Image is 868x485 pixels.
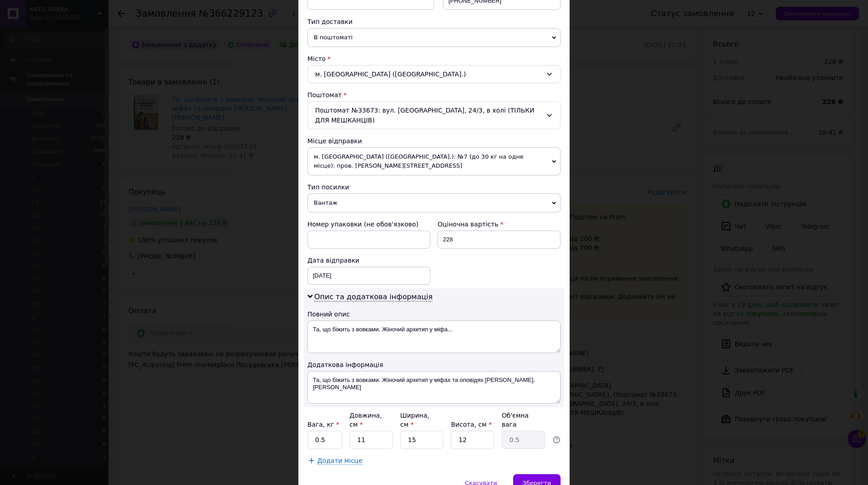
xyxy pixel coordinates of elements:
span: Місце відправки [307,137,362,145]
label: Ширина, см [400,412,429,428]
div: Об'ємна вага [502,411,545,429]
span: В поштоматі [307,28,561,47]
label: Вага, кг [307,421,339,428]
span: Тип доставки [307,18,353,25]
div: Додаткова інформація [307,360,561,369]
div: Поштомат №33673: вул. [GEOGRAPHIC_DATA], 24/3, в холі (ТІЛЬКИ ДЛЯ МЕШКАНЦІВ) [307,101,561,129]
textarea: Та, що біжить з вовками. Жіночий архетип у міфах та оповідях [PERSON_NAME]. [PERSON_NAME] [307,371,561,404]
div: м. [GEOGRAPHIC_DATA] ([GEOGRAPHIC_DATA].) [307,65,561,83]
div: Оціночна вартість [438,220,561,229]
div: Повний опис [307,310,561,319]
span: Вантаж [307,193,561,212]
span: Тип посилки [307,184,349,191]
div: Дата відправки [307,256,430,265]
textarea: Та, що біжить з вовками. Жіночий архетип у міфа... [307,320,561,353]
span: Додати місце [317,457,363,465]
span: Опис та додаткова інформація [314,292,433,301]
div: Місто [307,54,561,63]
div: Номер упаковки (не обов'язково) [307,220,430,229]
div: Поштомат [307,90,561,99]
label: Висота, см [451,421,491,428]
span: м. [GEOGRAPHIC_DATA] ([GEOGRAPHIC_DATA].): №7 (до 30 кг на одне місце): пров. [PERSON_NAME][STREE... [307,147,561,175]
label: Довжина, см [349,412,382,428]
